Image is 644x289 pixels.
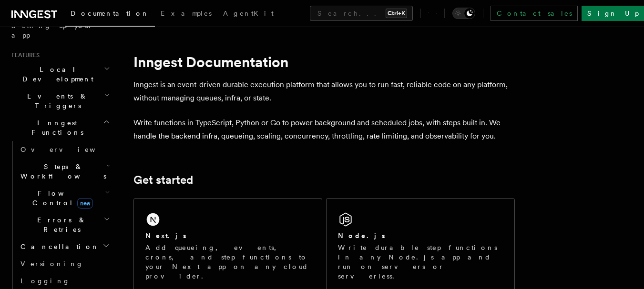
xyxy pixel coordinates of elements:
button: Local Development [8,61,112,88]
span: Logging [20,277,70,285]
a: AgentKit [217,3,279,26]
h2: Node.js [338,231,385,240]
a: Contact sales [491,6,578,21]
p: Write durable step functions in any Node.js app and run on servers or serverless. [338,243,503,281]
a: Examples [155,3,217,26]
span: Local Development [8,65,104,84]
p: Write functions in TypeScript, Python or Go to power background and scheduled jobs, with steps bu... [133,116,515,143]
kbd: Ctrl+K [386,9,407,18]
span: Versioning [20,260,83,268]
button: Search...Ctrl+K [310,6,413,21]
a: Setting up your app [8,17,112,44]
h2: Next.js [145,231,186,240]
span: Documentation [71,10,149,17]
button: Inngest Functions [8,114,112,141]
button: Cancellation [17,238,112,255]
span: Events & Triggers [8,91,104,110]
span: Steps & Workflows [17,162,106,181]
button: Events & Triggers [8,88,112,114]
button: Steps & Workflows [17,158,112,185]
a: Get started [133,173,193,187]
button: Toggle dark mode [452,8,475,19]
button: Errors & Retries [17,211,112,238]
span: new [77,198,93,209]
span: Examples [161,10,212,17]
span: Features [8,51,40,59]
span: Cancellation [17,242,99,251]
span: AgentKit [223,10,274,17]
span: Overview [20,146,119,153]
a: Overview [17,141,112,158]
a: Versioning [17,255,112,272]
span: Inngest Functions [8,118,103,137]
span: Flow Control [17,189,105,208]
h1: Inngest Documentation [133,53,515,70]
p: Inngest is an event-driven durable execution platform that allows you to run fast, reliable code ... [133,78,515,105]
p: Add queueing, events, crons, and step functions to your Next app on any cloud provider. [145,243,310,281]
a: Documentation [65,3,155,27]
button: Flow Controlnew [17,185,112,211]
span: Errors & Retries [17,215,103,234]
